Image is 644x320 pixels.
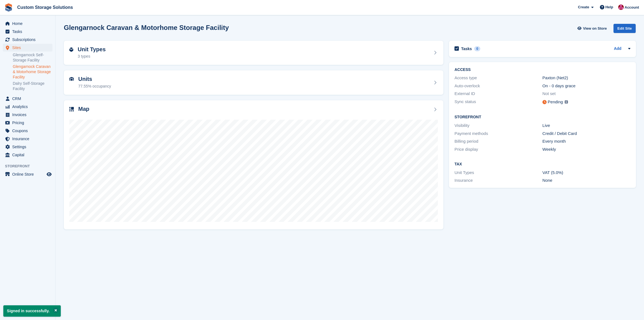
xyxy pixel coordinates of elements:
[12,135,46,143] span: Insurance
[618,4,624,10] img: Jack Alexander
[4,3,13,12] img: stora-icon-8386f47178a22dfd0bd8f6a31ec36ba5ce8667c1dd55bd0f319d3a0aa187defe.svg
[542,122,630,129] div: Live
[454,122,542,129] div: Visibility
[64,100,443,230] a: Map
[614,46,621,52] a: Add
[5,163,55,169] span: Storefront
[64,70,443,95] a: Units 77.55% occupancy
[78,46,106,53] h2: Unit Types
[15,3,75,12] a: Custom Storage Solutions
[3,20,52,27] a: menu
[454,91,542,97] div: External ID
[69,47,73,52] img: unit-type-icn-2b2737a686de81e16bb02015468b77c625bbabd49415b5ef34ead5e3b44a266d.svg
[625,5,639,10] span: Account
[542,170,630,176] div: VAT (5.0%)
[12,28,46,35] span: Tasks
[13,52,52,63] a: Glengarnock Self-Storage Facility
[3,151,52,159] a: menu
[613,24,636,33] div: Edit Site
[542,177,630,184] div: None
[78,76,111,82] h2: Units
[454,177,542,184] div: Insurance
[542,146,630,153] div: Weekly
[3,44,52,52] a: menu
[613,24,636,35] a: Edit Site
[13,81,52,91] a: Dalry Self-Storage Facility
[3,305,61,317] p: Signed in successfully.
[3,143,52,151] a: menu
[12,44,46,52] span: Sites
[3,28,52,35] a: menu
[78,106,89,112] h2: Map
[454,99,542,106] div: Sync status
[78,83,111,89] div: 77.55% occupancy
[542,130,630,137] div: Credit / Debit Card
[3,103,52,111] a: menu
[548,99,563,105] div: Pending
[3,95,52,103] a: menu
[12,143,46,151] span: Settings
[454,75,542,81] div: Access type
[542,138,630,145] div: Every month
[542,75,630,81] div: Paxton (Net2)
[454,170,542,176] div: Unit Types
[542,83,630,89] div: On - 0 days grace
[565,100,568,104] img: icon-info-grey-7440780725fd019a000dd9b08b2336e03edf1995a4989e88bcd33f0948082b44.svg
[12,151,46,159] span: Capital
[454,138,542,145] div: Billing period
[577,24,609,33] a: View on Store
[454,115,630,119] h2: Storefront
[583,26,607,31] span: View on Store
[64,41,443,65] a: Unit Types 3 types
[474,46,481,51] div: 0
[454,162,630,167] h2: Tax
[3,119,52,127] a: menu
[69,107,74,111] img: map-icn-33ee37083ee616e46c38cad1a60f524a97daa1e2b2c8c0bc3eb3415660979fc1.svg
[454,68,630,72] h2: ACCESS
[454,83,542,89] div: Auto-overlock
[3,135,52,143] a: menu
[12,95,46,103] span: CRM
[3,111,52,119] a: menu
[69,77,74,81] img: unit-icn-7be61d7bf1b0ce9d3e12c5938cc71ed9869f7b940bace4675aadf7bd6d80202e.svg
[12,127,46,135] span: Coupons
[64,24,229,31] h2: Glengarnock Caravan & Motorhome Storage Facility
[12,170,46,178] span: Online Store
[78,53,106,59] div: 3 types
[12,36,46,43] span: Subscriptions
[12,20,46,27] span: Home
[3,36,52,43] a: menu
[12,119,46,127] span: Pricing
[454,130,542,137] div: Payment methods
[3,170,52,178] a: menu
[542,91,630,97] div: Not set
[454,146,542,153] div: Price display
[3,127,52,135] a: menu
[12,111,46,119] span: Invoices
[12,103,46,111] span: Analytics
[13,64,52,80] a: Glengarnock Caravan & Motorhome Storage Facility
[578,4,589,10] span: Create
[605,4,613,10] span: Help
[461,46,472,51] h2: Tasks
[46,171,52,178] a: Preview store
